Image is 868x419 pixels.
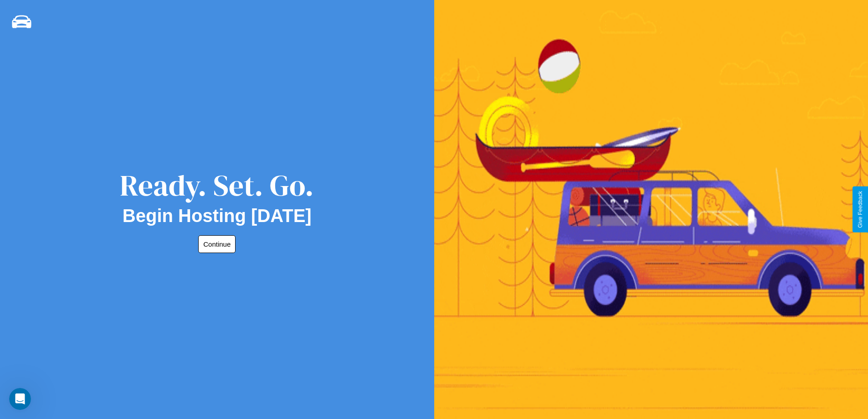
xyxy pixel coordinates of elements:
h2: Begin Hosting [DATE] [123,206,312,226]
div: Give Feedback [857,191,863,228]
div: Ready. Set. Go. [120,165,314,206]
button: Continue [198,235,236,253]
iframe: Intercom live chat [9,388,31,410]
